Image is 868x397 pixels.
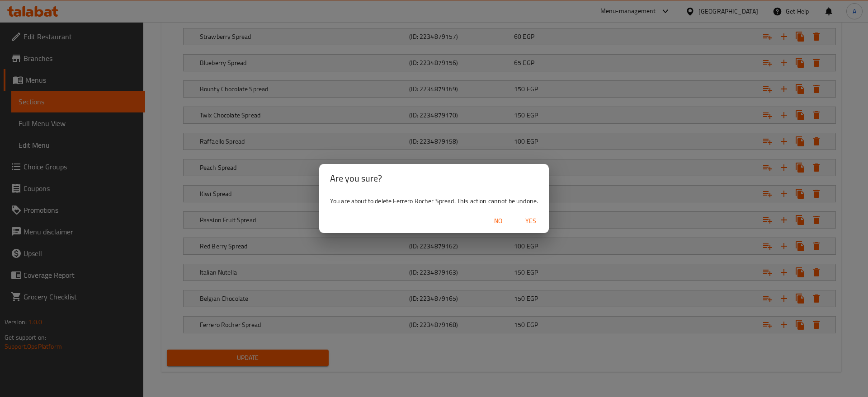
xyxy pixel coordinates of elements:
[520,215,542,227] span: Yes
[487,215,509,227] span: No
[330,171,538,186] h2: Are you sure?
[319,193,549,209] div: You are about to delete Ferrero Rocher Spread. This action cannot be undone.
[516,213,545,229] button: Yes
[484,213,513,229] button: No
